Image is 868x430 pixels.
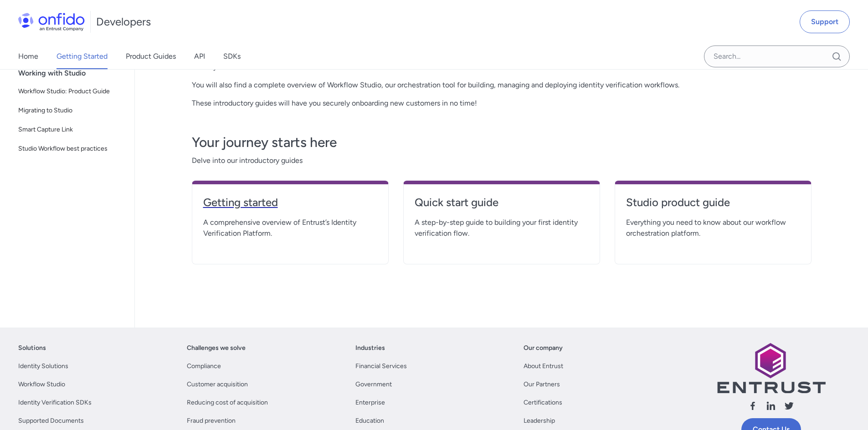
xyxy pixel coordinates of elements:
p: You will also find a complete overview of Workflow Studio, our orchestration tool for building, m... [192,80,812,91]
div: Working with Studio [18,64,131,82]
a: Follow us facebook [747,400,758,415]
a: SDKs [223,44,241,69]
span: Smart Capture Link [18,124,123,135]
h1: Developers [96,15,151,29]
a: Studio Workflow best practices [15,140,127,158]
a: Follow us linkedin [765,400,776,415]
a: Supported Documents [18,415,84,426]
a: Smart Capture Link [15,121,127,139]
a: Workflow Studio: Product Guide [15,82,127,101]
a: Getting Started [56,44,108,69]
p: These introductory guides will have you securely onboarding new customers in no time! [192,98,812,109]
a: Follow us X (Twitter) [784,400,795,415]
span: A comprehensive overview of Entrust’s Identity Verification Platform. [203,217,377,239]
a: Leadership [524,415,555,426]
a: Financial Services [355,361,407,372]
a: About Entrust [524,361,563,372]
a: Customer acquisition [187,379,248,390]
a: Education [355,415,384,426]
a: Compliance [187,361,221,372]
svg: Follow us facebook [747,400,758,411]
h4: Quick start guide [415,195,589,210]
span: Everything you need to know about our workflow orchestration platform. [626,217,800,239]
input: Onfido search input field [704,46,850,67]
span: Migrating to Studio [18,105,123,116]
span: A step-by-step guide to building your first identity verification flow. [415,217,589,239]
h4: Studio product guide [626,195,800,210]
a: Support [800,10,850,33]
svg: Follow us X (Twitter) [784,400,795,411]
a: Challenges we solve [187,343,246,354]
a: Identity Verification SDKs [18,397,92,408]
a: Certifications [524,397,562,408]
a: Enterprise [355,397,385,408]
a: Industries [355,343,385,354]
a: Our company [524,343,563,354]
h4: Getting started [203,195,377,210]
a: Product Guides [126,44,176,69]
a: Fraud prevention [187,415,236,426]
a: Studio product guide [626,195,800,217]
a: Government [355,379,392,390]
img: Onfido Logo [18,13,85,31]
a: API [194,44,205,69]
a: Migrating to Studio [15,101,127,120]
a: Solutions [18,343,46,354]
span: Studio Workflow best practices [18,143,123,154]
a: Workflow Studio [18,379,65,390]
a: Our Partners [524,379,560,390]
a: Reducing cost of acquisition [187,397,268,408]
svg: Follow us linkedin [765,400,776,411]
a: Quick start guide [415,195,589,217]
a: Getting started [203,195,377,217]
img: Entrust logo [716,343,826,393]
span: Workflow Studio: Product Guide [18,86,123,97]
a: Identity Solutions [18,361,68,372]
h3: Your journey starts here [192,133,812,152]
a: Home [18,44,38,69]
span: Delve into our introductory guides [192,155,812,166]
